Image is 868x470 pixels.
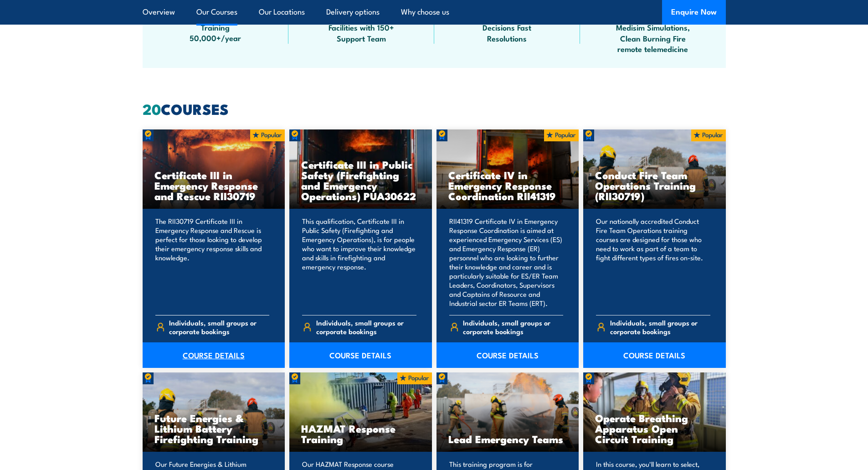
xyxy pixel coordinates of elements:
span: Individuals, small groups or corporate bookings [463,318,563,336]
p: RII41319 Certificate IV in Emergency Response Coordination is aimed at experienced Emergency Serv... [449,217,564,308]
h3: Lead Emergency Teams [448,434,567,444]
span: Individuals, small groups or corporate bookings [316,318,416,336]
a: COURSE DETAILS [143,342,285,368]
p: This qualification, Certificate III in Public Safety (Firefighting and Emergency Operations), is ... [302,217,416,308]
h3: Conduct Fire Team Operations Training (RII30719) [595,170,714,201]
p: Our nationally accredited Conduct Fire Team Operations training courses are designed for those wh... [596,217,710,308]
a: COURSE DETAILS [437,342,579,368]
h2: COURSES [143,102,726,115]
span: Specialist Training Facilities with 150+ Support Team [320,11,402,43]
h3: Certificate IV in Emergency Response Coordination RII41319 [448,170,567,201]
h3: Certificate III in Emergency Response and Rescue RII30719 [154,170,273,201]
h3: Operate Breathing Apparatus Open Circuit Training [595,413,714,444]
p: The RII30719 Certificate III in Emergency Response and Rescue is perfect for those looking to dev... [155,217,270,308]
a: COURSE DETAILS [289,342,432,368]
span: Fast Response Fast Decisions Fast Resolutions [466,11,548,43]
span: Technology, VR, Medisim Simulations, Clean Burning Fire remote telemedicine [612,11,694,54]
h3: Future Energies & Lithium Battery Firefighting Training [154,413,273,444]
a: COURSE DETAILS [583,342,726,368]
strong: 20 [143,97,161,120]
span: Individuals, small groups or corporate bookings [169,318,269,336]
h3: Certificate III in Public Safety (Firefighting and Emergency Operations) PUA30622 [301,159,420,201]
span: Individuals, small groups or corporate bookings [610,318,710,336]
span: Australia Wide Training 50,000+/year [175,11,257,43]
h3: HAZMAT Response Training [301,423,420,444]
